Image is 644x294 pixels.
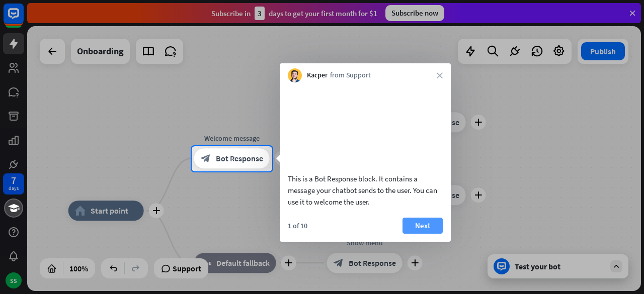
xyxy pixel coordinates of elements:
[216,154,263,164] span: Bot Response
[307,70,328,80] span: Kacper
[403,218,443,234] button: Next
[288,173,443,208] div: This is a Bot Response block. It contains a message your chatbot sends to the user. You can use i...
[437,72,443,78] i: close
[330,70,371,80] span: from Support
[201,154,211,164] i: block_bot_response
[288,221,307,230] div: 1 of 10
[8,4,38,34] button: Open LiveChat chat widget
